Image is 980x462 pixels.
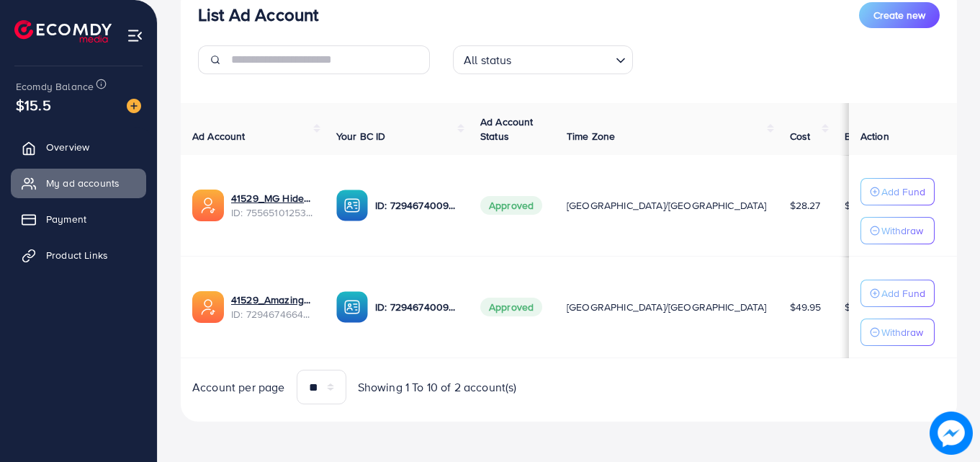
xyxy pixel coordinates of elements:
span: Product Links [46,248,108,262]
img: ic-ads-acc.e4c84228.svg [192,190,224,221]
span: Ecomdy Balance [16,79,94,94]
input: Search for option [516,47,610,71]
span: Create new [873,8,925,22]
span: [GEOGRAPHIC_DATA]/[GEOGRAPHIC_DATA] [567,300,767,314]
a: Product Links [11,241,146,270]
img: image [127,99,141,113]
img: ic-ads-acc.e4c84228.svg [192,291,224,323]
span: $28.27 [790,198,821,213]
span: ID: 7294674664050196481 [231,307,313,321]
div: <span class='underline'>41529_Amazing Tools Hub_1698423817815</span></br>7294674664050196481 [231,293,313,322]
span: My ad accounts [46,176,120,190]
h3: List Ad Account [198,4,318,25]
span: Ad Account [192,129,246,143]
p: Withdraw [881,222,923,239]
img: logo [14,20,112,43]
p: ID: 7294674009751552002 [375,298,457,316]
button: Withdraw [860,319,935,346]
span: ID: 7556510125398229009 [231,205,313,220]
span: Your BC ID [336,129,386,143]
p: Add Fund [881,285,925,302]
span: [GEOGRAPHIC_DATA]/[GEOGRAPHIC_DATA] [567,198,767,213]
span: Ad Account Status [480,115,534,143]
a: My ad accounts [11,169,146,197]
p: ID: 7294674009751552002 [375,197,457,214]
button: Add Fund [860,280,935,307]
a: Payment [11,205,146,234]
span: Action [860,129,889,143]
div: Search for option [453,45,633,74]
a: Overview [11,133,146,161]
a: 41529_Amazing Tools Hub_1698423817815 [231,293,313,307]
span: Cost [790,129,811,143]
span: $15.5 [16,94,51,115]
div: <span class='underline'>41529_MG Hide_1759387143354</span></br>7556510125398229009 [231,191,313,221]
img: menu [127,27,143,44]
span: Approved [480,298,542,316]
span: Time Zone [567,129,615,143]
button: Add Fund [860,178,935,205]
span: Showing 1 To 10 of 2 account(s) [358,379,517,396]
a: 41529_MG Hide_1759387143354 [231,191,313,205]
span: Payment [46,212,86,226]
img: ic-ba-acc.ded83a64.svg [336,190,368,221]
img: image [930,412,973,455]
span: Account per page [192,379,285,396]
p: Add Fund [881,183,925,200]
span: Overview [46,140,89,154]
button: Withdraw [860,217,935,244]
span: All status [461,50,515,71]
span: Approved [480,196,542,215]
span: $49.95 [790,300,822,314]
p: Withdraw [881,324,923,341]
img: ic-ba-acc.ded83a64.svg [336,291,368,323]
button: Create new [859,2,940,28]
